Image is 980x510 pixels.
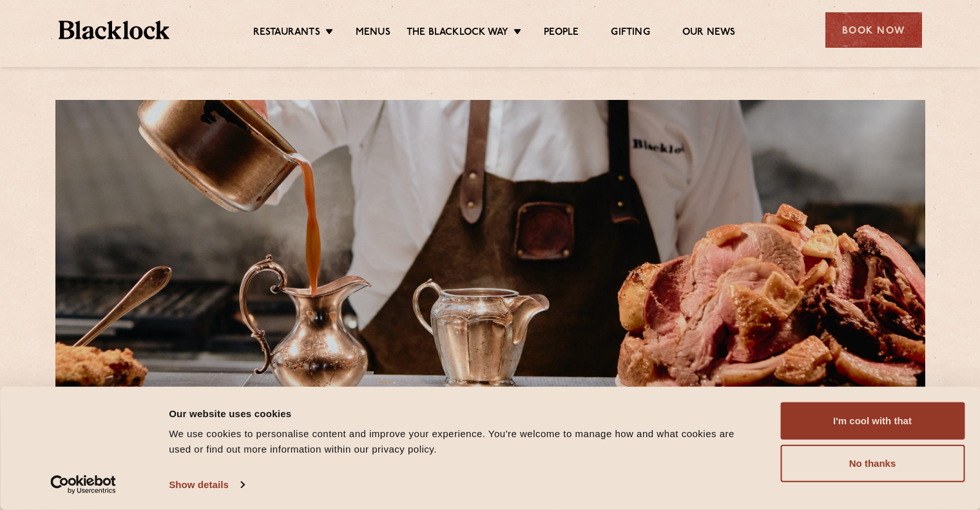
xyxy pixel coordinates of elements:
[780,402,965,440] button: I'm cool with that
[544,26,579,41] a: People
[780,445,965,482] button: No thanks
[169,426,751,457] div: We use cookies to personalise content and improve your experience. You're welcome to manage how a...
[682,26,736,41] a: Our News
[825,12,922,48] div: Book Now
[169,406,751,421] div: Our website uses cookies
[169,475,244,495] a: Show details
[407,26,508,41] a: The Blacklock Way
[611,26,649,41] a: Gifting
[253,26,320,41] a: Restaurants
[59,21,170,39] img: BL_Textured_Logo-footer-cropped.svg
[356,26,390,41] a: Menus
[27,475,140,495] a: Usercentrics Cookiebot - opens in a new window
